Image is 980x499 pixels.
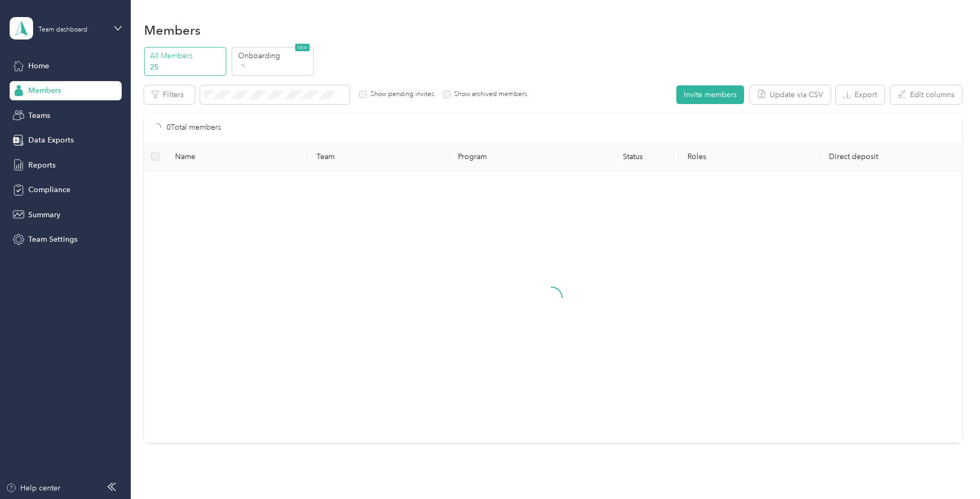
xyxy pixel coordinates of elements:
[144,25,201,36] h1: Members
[28,85,61,96] span: Members
[150,61,223,73] p: 25
[836,85,884,104] button: Export
[28,184,70,195] span: Compliance
[890,85,962,104] button: Edit columns
[820,142,962,171] th: Direct deposit
[587,142,679,171] th: Status
[144,85,195,104] button: Filters
[676,85,744,104] button: Invite members
[150,50,223,61] p: All Members
[6,482,60,494] button: Help center
[367,90,434,99] label: Show pending invites
[28,60,49,72] span: Home
[28,234,77,245] span: Team Settings
[451,90,527,99] label: Show archived members
[750,85,831,104] button: Update via CSV
[679,142,820,171] th: Roles
[167,122,221,133] p: 0 Total members
[28,110,50,121] span: Teams
[175,152,299,161] span: Name
[449,142,587,171] th: Program
[920,439,980,499] iframe: Everlance-gr Chat Button Frame
[308,142,449,171] th: Team
[28,134,74,146] span: Data Exports
[28,160,56,171] span: Reports
[28,209,60,220] span: Summary
[295,44,310,51] span: NEW
[238,50,311,61] p: Onboarding
[38,27,88,33] div: Team dashboard
[167,142,308,171] th: Name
